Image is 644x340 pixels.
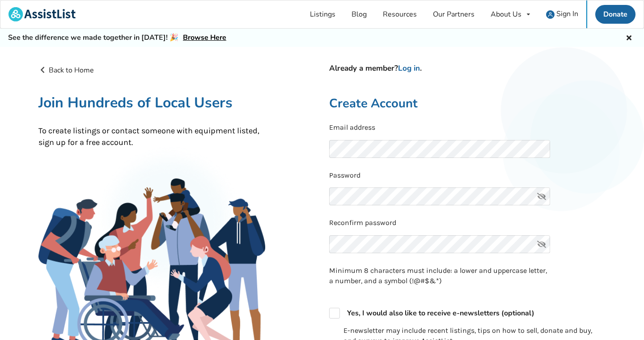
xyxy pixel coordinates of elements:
[538,0,586,28] a: user icon Sign In
[302,0,343,28] a: Listings
[347,308,534,318] strong: Yes, I would also like to receive e-newsletters (optional)
[329,266,550,286] p: Minimum 8 characters must include: a lower and uppercase letter, a number, and a symbol (!@#$&*)
[375,0,425,28] a: Resources
[329,123,606,133] p: Email address
[329,170,606,181] p: Password
[595,5,636,24] a: Donate
[183,33,226,42] a: Browse Here
[8,33,226,42] h5: See the difference we made together in [DATE]! 🎉
[546,10,555,19] img: user icon
[556,9,578,19] span: Sign In
[38,65,94,75] a: Back to Home
[425,0,483,28] a: Our Partners
[343,0,375,28] a: Blog
[329,218,606,228] p: Reconfirm password
[329,96,606,111] h2: Create Account
[329,64,606,73] h4: Already a member? .
[8,7,76,21] img: assistlist-logo
[491,11,521,18] div: About Us
[398,63,420,73] a: Log in
[38,93,265,112] h1: Join Hundreds of Local Users
[38,125,265,148] p: To create listings or contact someone with equipment listed, sign up for a free account.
